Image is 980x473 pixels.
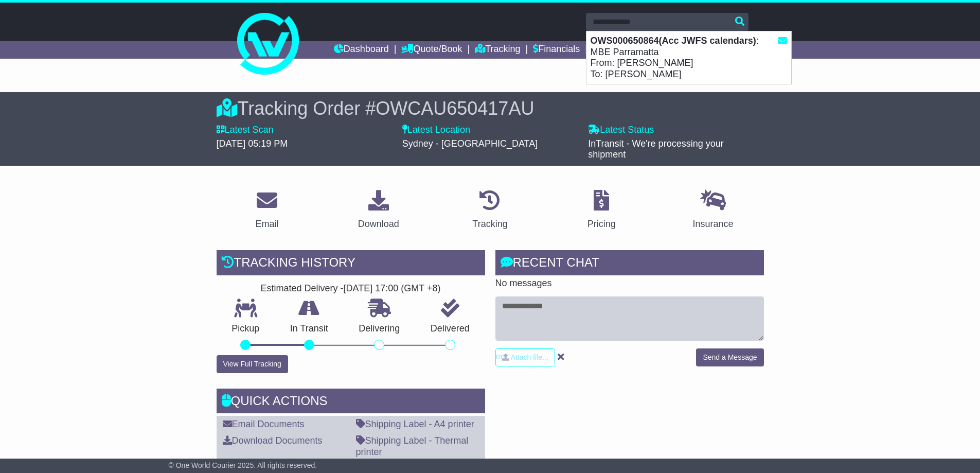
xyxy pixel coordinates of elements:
[356,419,474,429] a: Shipping Label - A4 printer
[358,217,399,231] div: Download
[693,217,734,231] div: Insurance
[402,138,538,149] span: Sydney - [GEOGRAPHIC_DATA]
[223,435,323,446] a: Download Documents
[402,125,470,136] label: Latest Location
[415,323,485,335] p: Delivered
[591,36,756,46] strong: OWS000650864(Acc JWFS calendars)
[344,323,416,335] p: Delivering
[217,323,275,335] p: Pickup
[351,186,406,235] a: Download
[696,348,763,366] button: Send a Message
[495,278,764,289] p: No messages
[588,138,724,160] span: InTransit - We're processing your shipment
[495,250,764,278] div: RECENT CHAT
[686,186,740,235] a: Insurance
[275,323,344,335] p: In Transit
[587,217,616,231] div: Pricing
[255,217,278,231] div: Email
[472,217,507,231] div: Tracking
[586,31,791,84] div: : MBE Parramatta From: [PERSON_NAME] To: [PERSON_NAME]
[401,41,462,59] a: Quote/Book
[217,355,288,373] button: View Full Tracking
[217,97,764,119] div: Tracking Order #
[169,461,317,469] span: © One World Courier 2025. All rights reserved.
[344,283,441,294] div: [DATE] 17:00 (GMT +8)
[334,41,389,59] a: Dashboard
[588,125,654,136] label: Latest Status
[217,138,288,149] span: [DATE] 05:19 PM
[475,41,520,59] a: Tracking
[466,186,514,235] a: Tracking
[217,250,485,278] div: Tracking history
[376,98,534,119] span: OWCAU650417AU
[581,186,622,235] a: Pricing
[533,41,580,59] a: Financials
[356,435,469,457] a: Shipping Label - Thermal printer
[217,125,274,136] label: Latest Scan
[223,419,305,429] a: Email Documents
[248,186,285,235] a: Email
[217,283,485,294] div: Estimated Delivery -
[217,389,485,416] div: Quick Actions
